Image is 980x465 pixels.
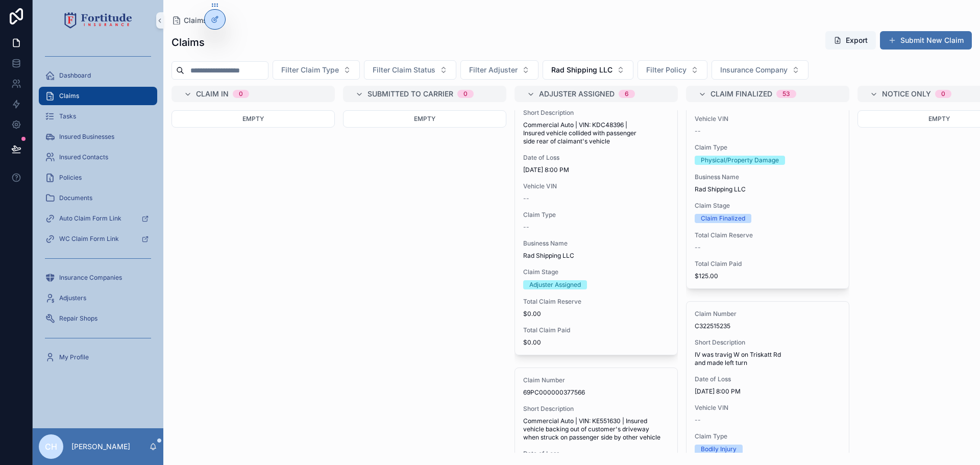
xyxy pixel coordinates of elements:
[625,90,629,98] div: 6
[523,252,669,260] span: Rad Shipping LLC
[59,174,82,182] span: Policies
[59,294,86,302] span: Adjusters
[460,60,538,80] button: Select Button
[71,442,130,452] p: [PERSON_NAME]
[695,115,841,123] span: Vehicle VIN
[39,148,157,166] a: Insured Contacts
[695,404,841,412] span: Vehicle VIN
[523,223,529,231] span: --
[523,388,669,397] span: 69PC000000377566
[39,289,157,307] a: Adjusters
[39,107,157,126] a: Tasks
[39,189,157,207] a: Documents
[695,416,701,424] span: --
[184,15,207,26] span: Claims
[695,351,841,367] span: IV was travig W on Triskatt Rd and made left turn
[59,314,97,323] span: Repair Shops
[825,31,876,50] button: Export
[523,326,669,334] span: Total Claim Paid
[638,60,707,80] button: Select Button
[720,65,788,75] span: Insurance Company
[523,450,669,458] span: Date of Loss
[59,92,79,100] span: Claims
[59,214,121,223] span: Auto Claim Form Link
[59,274,122,282] span: Insurance Companies
[695,173,841,181] span: Business Name
[701,445,737,454] div: Bodily Injury
[695,143,841,152] span: Claim Type
[39,87,157,105] a: Claims
[695,243,701,252] span: --
[39,230,157,248] a: WC Claim Form Link
[551,65,612,75] span: Rad Shipping LLC
[39,309,157,328] a: Repair Shops
[529,280,581,289] div: Adjuster Assigned
[928,115,950,123] span: Empty
[701,214,745,223] div: Claim Finalized
[710,89,772,99] span: Claim Finalized
[45,440,57,453] span: CH
[523,194,529,203] span: --
[523,121,669,145] span: Commercial Auto | VIN: KDC48396 | Insured vehicle collided with passenger side rear of claimant's...
[463,90,468,98] div: 0
[239,90,243,98] div: 0
[171,15,207,26] a: Claims
[59,71,91,80] span: Dashboard
[539,89,615,99] span: Adjuster Assigned
[695,202,841,210] span: Claim Stage
[695,260,841,268] span: Total Claim Paid
[695,432,841,440] span: Claim Type
[543,60,633,80] button: Select Button
[523,417,669,442] span: Commercial Auto | VIN: KE551630 | Insured vehicle backing out of customer's driveway when struck ...
[64,12,132,29] img: App logo
[523,182,669,190] span: Vehicle VIN
[523,239,669,248] span: Business Name
[39,128,157,146] a: Insured Businesses
[273,60,360,80] button: Select Button
[39,168,157,187] a: Policies
[59,353,89,361] span: My Profile
[367,89,453,99] span: Submitted to Carrier
[695,272,841,280] span: $125.00
[782,90,790,98] div: 53
[695,322,841,330] span: C322515235
[373,65,435,75] span: Filter Claim Status
[523,109,669,117] span: Short Description
[523,298,669,306] span: Total Claim Reserve
[523,211,669,219] span: Claim Type
[364,60,456,80] button: Select Button
[941,90,945,98] div: 0
[695,387,841,396] span: [DATE] 8:00 PM
[281,65,339,75] span: Filter Claim Type
[59,194,92,202] span: Documents
[59,112,76,120] span: Tasks
[33,41,163,380] div: scrollable content
[523,338,669,347] span: $0.00
[39,66,157,85] a: Dashboard
[686,12,849,289] a: Claim NumberC2225G2441Short Description3rd party says her and her son was driving side byDate of ...
[523,268,669,276] span: Claim Stage
[523,376,669,384] span: Claim Number
[196,89,229,99] span: Claim In
[712,60,808,80] button: Select Button
[695,231,841,239] span: Total Claim Reserve
[646,65,687,75] span: Filter Policy
[523,154,669,162] span: Date of Loss
[469,65,518,75] span: Filter Adjuster
[695,338,841,347] span: Short Description
[695,127,701,135] span: --
[59,133,114,141] span: Insured Businesses
[523,166,669,174] span: [DATE] 8:00 PM
[414,115,435,123] span: Empty
[695,375,841,383] span: Date of Loss
[39,268,157,287] a: Insurance Companies
[39,348,157,366] a: My Profile
[880,31,972,50] button: Submit New Claim
[171,35,205,50] h1: Claims
[523,310,669,318] span: $0.00
[59,235,119,243] span: WC Claim Form Link
[695,185,841,193] span: Rad Shipping LLC
[514,71,678,355] a: Claim Number69PC000000381140Short DescriptionCommercial Auto | VIN: KDC48396 | Insured vehicle co...
[39,209,157,228] a: Auto Claim Form Link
